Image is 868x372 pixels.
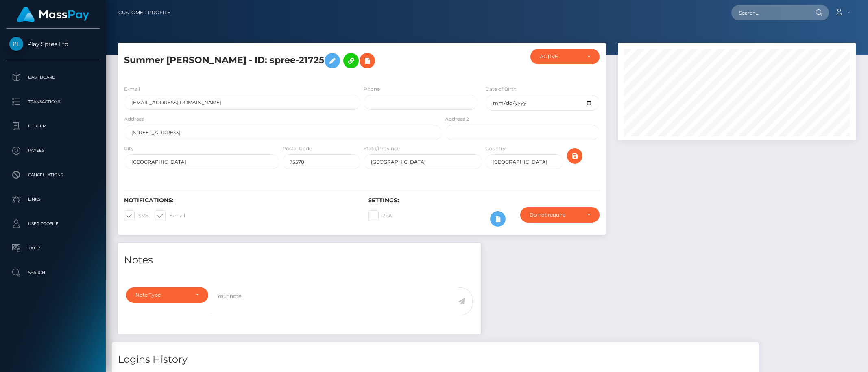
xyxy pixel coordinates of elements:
input: Search... [731,5,808,20]
a: Ledger [6,116,100,136]
p: Search [9,267,96,279]
a: Dashboard [6,67,100,88]
p: Links [9,193,96,206]
label: 2FA [368,210,392,221]
label: City [124,145,134,152]
label: Country [485,145,506,152]
div: Note Type [135,292,190,298]
a: Cancellations [6,165,100,185]
label: Date of Birth [485,85,517,93]
div: ACTIVE [540,53,581,60]
p: Ledger [9,120,96,132]
label: Address [124,116,144,123]
img: MassPay Logo [17,7,89,22]
a: Search [6,263,100,283]
button: Do not require [520,207,600,223]
p: Payees [9,144,96,157]
h6: Settings: [368,197,600,204]
div: Do not require [530,212,581,218]
a: Transactions [6,92,100,112]
img: Play Spree Ltd [9,37,23,51]
label: State/Province [364,145,400,152]
h5: Summer [PERSON_NAME] - ID: spree-21725 [124,49,437,72]
h6: Notifications: [124,197,356,204]
a: Taxes [6,238,100,258]
a: Payees [6,140,100,161]
p: Cancellations [9,169,96,181]
h4: Logins History [118,352,752,367]
p: Taxes [9,242,96,254]
label: SMS [124,210,148,221]
button: Note Type [126,287,208,303]
a: Links [6,189,100,210]
a: User Profile [6,214,100,234]
p: Transactions [9,96,96,108]
a: Customer Profile [118,4,170,21]
span: Play Spree Ltd [6,40,100,48]
p: User Profile [9,218,96,230]
label: Address 2 [445,116,469,123]
label: Postal Code [282,145,312,152]
p: Dashboard [9,71,96,83]
label: E-mail [155,210,185,221]
h4: Notes [124,253,475,267]
button: ACTIVE [530,49,600,64]
label: E-mail [124,85,140,93]
label: Phone [364,85,380,93]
